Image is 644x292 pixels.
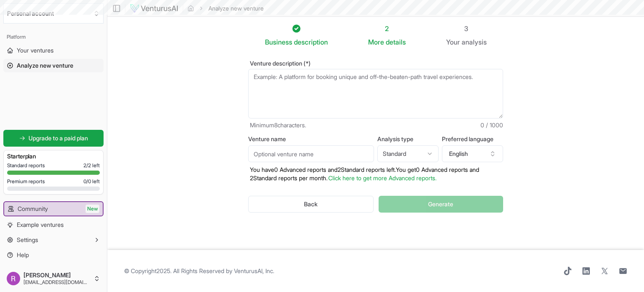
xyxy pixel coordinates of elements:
[29,134,88,142] span: Upgrade to a paid plan
[83,178,100,185] span: 0 / 0 left
[328,174,436,182] a: Click here to get more Advanced reports.
[3,44,104,57] a: Your ventures
[248,145,374,162] input: Optional venture name
[294,38,328,46] span: description
[7,178,45,185] span: Premium reports
[124,267,274,275] span: © Copyright 2025 . All Rights Reserved by .
[462,38,487,46] span: analysis
[368,24,406,34] div: 2
[17,236,38,244] span: Settings
[17,46,54,55] span: Your ventures
[248,136,374,142] label: Venture name
[368,37,384,47] span: More
[23,279,90,286] span: [EMAIL_ADDRESS][DOMAIN_NAME]
[3,218,104,231] a: Example ventures
[3,248,104,262] a: Help
[234,267,273,274] a: VenturusAI, Inc
[480,121,503,129] span: 0 / 1000
[446,24,487,34] div: 3
[3,59,104,72] a: Analyze new venture
[3,233,104,247] button: Settings
[250,121,306,129] span: Minimum 8 characters.
[4,202,103,216] a: CommunityNew
[17,251,29,259] span: Help
[18,205,48,213] span: Community
[442,136,503,142] label: Preferred language
[7,272,20,285] img: ACg8ocItDggxF4fMsJOagllbMuK7cNg11DaOioIBUbMSdgWATkweZA=s96-c
[7,162,45,169] span: Standard reports
[248,196,374,213] button: Back
[386,38,406,46] span: details
[23,271,90,279] span: [PERSON_NAME]
[3,268,104,289] button: [PERSON_NAME][EMAIL_ADDRESS][DOMAIN_NAME]
[17,61,73,70] span: Analyze new venture
[3,30,104,44] div: Platform
[7,152,100,160] h3: Starter plan
[83,162,100,169] span: 2 / 2 left
[248,61,503,66] label: Venture description (*)
[248,166,503,182] p: You have 0 Advanced reports and 2 Standard reports left. Y ou get 0 Advanced reports and 2 Standa...
[17,221,64,229] span: Example ventures
[446,37,460,47] span: Your
[3,130,104,147] a: Upgrade to a paid plan
[265,37,292,47] span: Business
[86,205,99,213] span: New
[377,136,439,142] label: Analysis type
[442,145,503,162] button: English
